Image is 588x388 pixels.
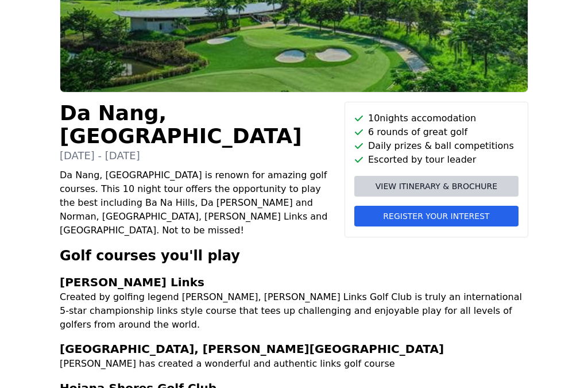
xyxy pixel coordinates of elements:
[60,357,528,371] p: [PERSON_NAME] has created a wonderful and authentic links golf course
[354,176,519,197] a: View itinerary & brochure
[354,112,519,125] li: 10 nights accomodation
[383,210,489,222] span: Register your interest
[354,139,519,153] li: Daily prizes & ball competitions
[60,148,335,164] p: [DATE] - [DATE]
[354,125,519,139] li: 6 rounds of great golf
[60,290,528,332] p: Created by golfing legend [PERSON_NAME], [PERSON_NAME] Links Golf Club is truly an international ...
[376,180,497,192] span: View itinerary & brochure
[354,153,519,167] li: Escorted by tour leader
[60,102,335,148] h1: Da Nang, [GEOGRAPHIC_DATA]
[60,247,528,265] h2: Golf courses you'll play
[60,168,335,237] p: Da Nang, [GEOGRAPHIC_DATA] is renown for amazing golf courses. This 10 night tour offers the oppo...
[60,341,528,357] h3: [GEOGRAPHIC_DATA], [PERSON_NAME][GEOGRAPHIC_DATA]
[354,206,519,226] button: Register your interest
[60,274,528,290] h3: [PERSON_NAME] Links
